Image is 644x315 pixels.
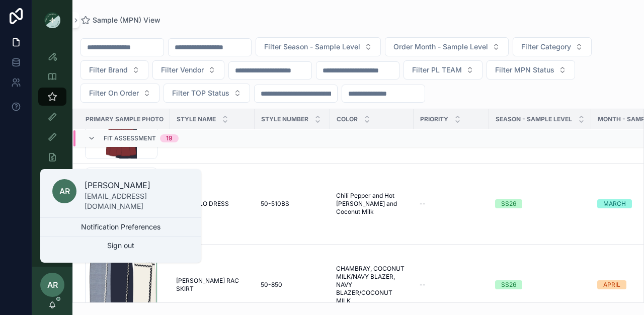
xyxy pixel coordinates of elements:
[164,84,250,103] button: Select Button
[32,40,72,219] div: scrollable content
[85,179,189,191] p: [PERSON_NAME]
[80,60,148,80] button: Select Button
[152,60,224,80] button: Select Button
[47,279,58,291] span: AR
[420,200,426,208] span: --
[80,15,160,25] a: Sample (MPN) View
[89,65,128,75] span: Filter Brand
[420,281,426,289] span: --
[176,277,249,293] a: [PERSON_NAME] RAC SKIRT
[264,42,360,52] span: Filter Season - Sample Level
[495,199,585,208] a: SS26
[161,65,204,75] span: Filter Vendor
[261,115,308,123] span: Style Number
[420,200,483,208] a: --
[495,280,585,289] a: SS26
[89,88,139,98] span: Filter On Order
[93,15,160,25] span: Sample (MPN) View
[521,42,571,52] span: Filter Category
[261,200,289,208] span: 50-510BS
[412,65,462,75] span: Filter PL TEAM
[86,115,164,123] span: PRIMARY SAMPLE PHOTO
[393,42,488,52] span: Order Month - Sample Level
[256,37,381,56] button: Select Button
[501,199,516,208] div: SS26
[496,115,572,123] span: Season - Sample Level
[420,281,483,289] a: --
[261,200,324,208] a: 50-510BS
[44,12,60,28] img: App logo
[336,265,408,305] a: CHAMBRAY, COCONUT MILK/NAVY BLAZER, NAVY BLAZER/COCONUT MILK
[501,280,516,289] div: SS26
[495,65,554,75] span: Filter MPN Status
[385,37,509,56] button: Select Button
[176,200,249,208] a: MAY POLO DRESS
[40,237,201,255] button: Sign out
[420,115,448,123] span: PRIORITY
[404,60,482,80] button: Select Button
[172,88,229,98] span: Filter TOP Status
[337,115,358,123] span: Color
[177,115,216,123] span: Style Name
[80,84,159,103] button: Select Button
[603,199,626,208] div: MARCH
[603,280,620,289] div: APRIL
[487,60,575,80] button: Select Button
[176,200,229,208] span: MAY POLO DRESS
[59,185,70,197] span: AR
[261,281,282,289] span: 50-850
[85,191,189,211] p: [EMAIL_ADDRESS][DOMAIN_NAME]
[261,281,324,289] a: 50-850
[40,218,201,236] button: Notification Preferences
[166,134,173,142] div: 19
[513,37,592,56] button: Select Button
[104,134,156,142] span: Fit Assessment
[336,192,408,216] a: Chili Pepper and Hot [PERSON_NAME] and Coconut Milk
